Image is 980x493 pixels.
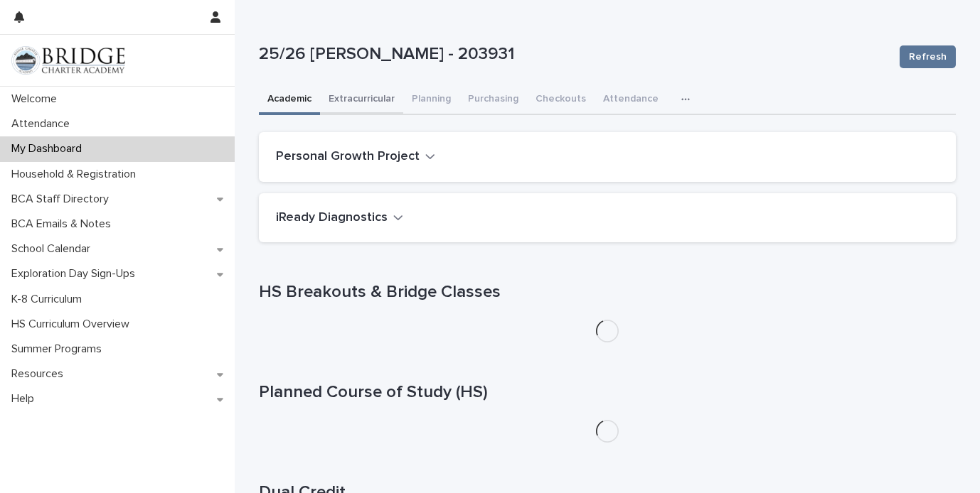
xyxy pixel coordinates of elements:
[6,142,93,156] p: My Dashboard
[900,45,956,68] button: Refresh
[259,85,320,115] button: Academic
[459,85,527,115] button: Purchasing
[6,117,81,131] p: Attendance
[11,46,125,75] img: V1C1m3IdTEidaUdm9Hs0
[6,392,46,406] p: Help
[6,318,141,331] p: HS Curriculum Overview
[259,382,956,403] h1: Planned Course of Study (HS)
[6,267,147,281] p: Exploration Day Sign-Ups
[403,85,459,115] button: Planning
[276,149,435,165] button: Personal Growth Project
[276,149,420,165] h2: Personal Growth Project
[6,92,68,106] p: Welcome
[6,342,113,356] p: Summer Programs
[259,282,956,303] h1: HS Breakouts & Bridge Classes
[6,242,102,256] p: School Calendar
[909,50,947,64] span: Refresh
[320,85,403,115] button: Extracurricular
[6,193,120,206] p: BCA Staff Directory
[259,44,888,65] p: 25/26 [PERSON_NAME] - 203931
[595,85,667,115] button: Attendance
[276,210,403,226] button: iReady Diagnostics
[6,367,75,381] p: Resources
[6,217,122,231] p: BCA Emails & Notes
[276,210,388,226] h2: iReady Diagnostics
[6,293,93,306] p: K-8 Curriculum
[527,85,595,115] button: Checkouts
[6,168,147,181] p: Household & Registration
